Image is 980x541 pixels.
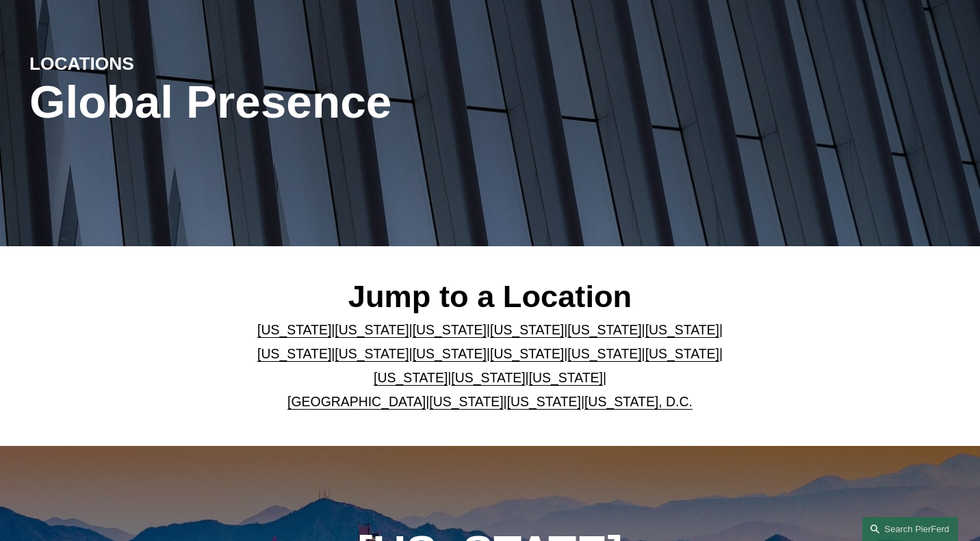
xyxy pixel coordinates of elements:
a: [US_STATE] [257,346,331,361]
a: [US_STATE] [490,322,564,337]
a: [US_STATE] [645,346,719,361]
h1: Global Presence [29,75,643,128]
a: [US_STATE] [413,346,487,361]
a: [US_STATE] [413,322,487,337]
a: [US_STATE] [567,346,641,361]
a: [US_STATE] [490,346,564,361]
a: [US_STATE] [335,346,409,361]
a: [US_STATE] [529,370,603,385]
a: [GEOGRAPHIC_DATA] [287,394,426,409]
a: [US_STATE] [567,322,641,337]
a: Search this site [862,517,958,541]
a: [US_STATE] [429,394,503,409]
a: [US_STATE] [451,370,525,385]
a: [US_STATE] [257,322,331,337]
p: | | | | | | | | | | | | | | | | | | [221,318,758,414]
h2: Jump to a Location [221,278,758,316]
a: [US_STATE], D.C. [584,394,693,409]
a: [US_STATE] [335,322,409,337]
a: [US_STATE] [645,322,719,337]
a: [US_STATE] [507,394,581,409]
a: [US_STATE] [374,370,448,385]
h4: LOCATIONS [29,53,260,75]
